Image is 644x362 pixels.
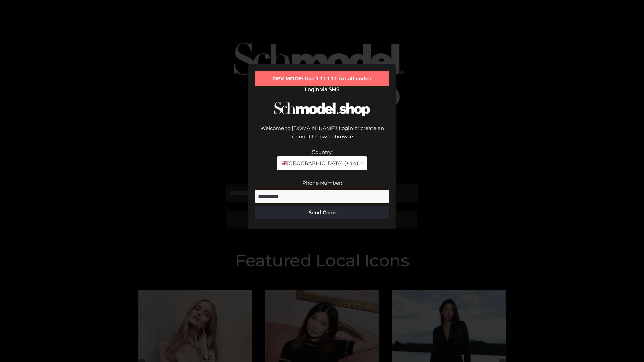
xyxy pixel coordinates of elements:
[312,149,333,155] label: Country:
[255,124,389,148] div: Welcome to [DOMAIN_NAME]! Login or create an account below to browse.
[255,71,389,86] div: DEV MODE: Use 111111 for all codes
[255,86,389,93] h2: Login via SMS
[255,206,389,219] button: Send Code
[302,180,342,186] label: Phone Number:
[282,161,287,166] img: 🇬🇧
[272,96,372,122] img: Schmodel Logo
[281,159,358,168] span: [GEOGRAPHIC_DATA] (+44)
